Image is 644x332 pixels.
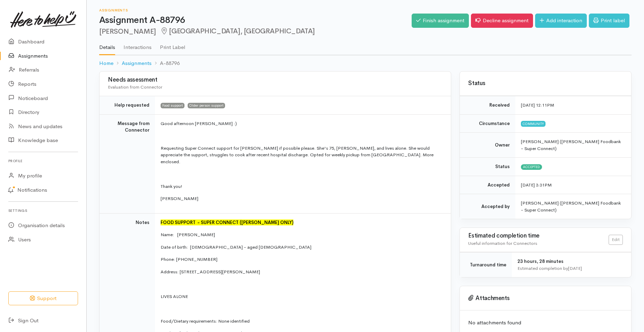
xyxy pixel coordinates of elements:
a: Print Label [160,35,185,55]
td: Owner [460,133,515,158]
p: No attachments found [468,319,623,327]
h2: [PERSON_NAME] [99,27,412,35]
nav: breadcrumb [99,55,632,72]
li: A-88796 [152,59,180,67]
p: Address: [STREET_ADDRESS][PERSON_NAME] [161,268,443,275]
time: [DATE] 3:31PM [521,182,552,188]
p: LIVES ALONE [161,293,443,300]
h6: Profile [8,156,78,166]
h3: Attachments [468,295,623,302]
span: [GEOGRAPHIC_DATA], [GEOGRAPHIC_DATA] [160,27,315,35]
font: FOOD SUPPORT - SUPER CONNECT ([PERSON_NAME] ONLY) [161,219,293,225]
td: Accepted [460,176,515,194]
p: [PERSON_NAME] [161,195,443,202]
button: Support [8,291,78,306]
div: Estimated completion by [517,265,623,272]
td: Turnaround time [460,252,512,277]
td: Message from Connector [100,114,155,213]
a: Assignments [122,59,152,67]
a: Finish assignment [412,14,469,28]
a: Edit [609,235,623,245]
h3: Estimated completion time [468,233,609,239]
td: Circumstance [460,114,515,133]
p: Name: [PERSON_NAME] [161,231,443,238]
time: [DATE] [568,265,582,271]
a: Print label [589,14,629,28]
h3: Status [468,80,623,87]
time: [DATE] 12:11PM [521,102,554,108]
td: Help requested [100,96,155,115]
td: [PERSON_NAME] ([PERSON_NAME] Foodbank - Super Connect) [515,194,631,219]
td: Received [460,96,515,115]
p: Thank you! [161,183,443,190]
span: Community [521,121,546,126]
span: 23 hours, 28 minutes [517,258,564,264]
a: Add interaction [535,14,587,28]
h6: Settings [8,206,78,215]
a: Interactions [123,35,152,55]
h3: Needs assessment [108,77,443,83]
span: [PERSON_NAME] ([PERSON_NAME] Foodbank - Super Connect) [521,139,621,151]
p: Date of birth: [DEMOGRAPHIC_DATA] - aged [DEMOGRAPHIC_DATA] [161,244,443,251]
h1: Assignment A-88796 [99,15,412,25]
a: Decline assignment [471,14,533,28]
span: Accepted [521,164,542,170]
span: Older person support [188,103,225,108]
p: Food/Dietary requirements: None identified [161,318,443,325]
td: Status [460,158,515,176]
a: Home [99,59,113,67]
span: Useful information for Connectors [468,240,537,246]
p: Good afternoon [PERSON_NAME] :) [161,120,443,127]
a: Details [99,35,115,55]
span: Evaluation from Connector [108,84,162,90]
p: Phone: [PHONE_NUMBER] [161,256,443,263]
h6: Assignments [99,8,412,12]
span: Food support [161,103,184,108]
p: Requesting Super Connect support for [PERSON_NAME] if possible please. She's 75, [PERSON_NAME], a... [161,145,443,165]
td: Accepted by [460,194,515,219]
